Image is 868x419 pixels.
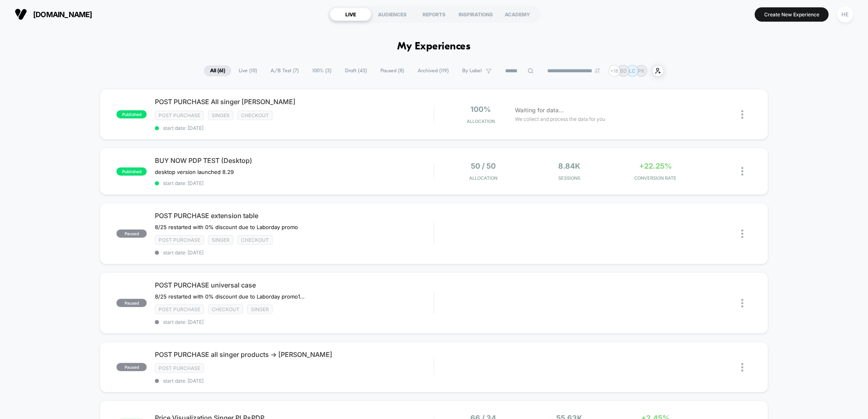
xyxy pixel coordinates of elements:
span: +22.25% [639,162,672,170]
span: published [116,110,147,118]
span: We collect and process the data for you [515,115,606,123]
span: A/B Test ( 7 ) [264,65,305,76]
span: start date: [DATE] [155,250,434,256]
img: close [741,363,743,372]
img: Visually logo [15,8,27,20]
span: BUY NOW PDP TEST (Desktop) [155,156,434,165]
button: HE [835,6,856,23]
span: CONVERSION RATE [615,175,697,181]
p: BD [620,68,627,74]
span: Singer [247,305,273,314]
span: checkout [237,235,273,245]
img: close [741,230,743,238]
span: 100% ( 3 ) [306,65,338,76]
span: [DOMAIN_NAME] [33,10,92,19]
span: 8/25 restarted with 0% discount due to Laborday promo10% off 6% CR8/15 restarted to incl all top ... [155,293,306,300]
span: Singer [208,235,233,245]
span: Post Purchase [155,235,204,245]
img: close [741,110,743,119]
img: close [741,299,743,308]
div: HE [837,7,853,22]
span: Paused ( 8 ) [374,65,410,76]
span: Singer [208,111,233,120]
p: PK [638,68,645,74]
span: start date: [DATE] [155,180,434,186]
span: paused [116,299,147,307]
span: Post Purchase [155,111,204,120]
span: paused [116,363,147,371]
span: start date: [DATE] [155,319,434,325]
span: 50 / 50 [471,162,496,170]
button: [DOMAIN_NAME] [12,8,95,21]
span: POST PURCHASE All singer [PERSON_NAME] [155,98,434,106]
div: INSPIRATIONS [455,8,497,21]
span: Post Purchase [155,363,204,373]
span: Archived ( 119 ) [412,65,455,76]
span: start date: [DATE] [155,378,434,384]
p: LC [629,68,636,74]
span: Draft ( 43 ) [339,65,373,76]
span: POST PURCHASE extension table [155,212,434,220]
span: Allocation [467,118,495,124]
span: Post Purchase [155,305,204,314]
span: desktop version launched 8.29 [155,169,234,175]
div: + 18 [608,65,620,77]
div: REPORTS [413,8,455,21]
span: 100% [471,105,491,114]
span: 8.84k [559,162,581,170]
span: checkout [208,305,243,314]
span: Allocation [470,175,498,181]
span: All ( 61 ) [204,65,231,76]
div: LIVE [330,8,371,21]
span: published [116,167,147,176]
img: close [741,167,743,176]
span: POST PURCHASE universal case [155,281,434,289]
span: Sessions [528,175,611,181]
span: By Label [462,68,482,74]
div: ACADEMY [497,8,538,21]
span: start date: [DATE] [155,125,434,131]
h1: My Experiences [398,41,471,53]
button: Create New Experience [755,7,829,22]
span: Live ( 10 ) [233,65,263,76]
img: end [595,68,600,73]
span: Waiting for data... [515,106,564,115]
span: 8/25 restarted with 0% discount due to Laborday promo [155,224,298,230]
span: paused [116,230,147,238]
span: checkout [237,111,273,120]
span: POST PURCHASE all singer products -> [PERSON_NAME] [155,350,434,359]
div: AUDIENCES [371,8,413,21]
